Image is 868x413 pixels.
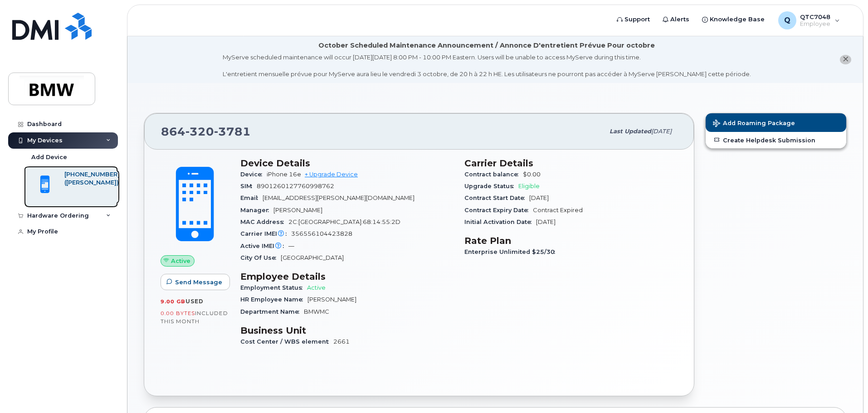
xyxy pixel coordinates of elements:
[240,284,307,291] span: Employment Status
[214,125,251,138] span: 3781
[536,219,556,225] span: [DATE]
[464,219,536,225] span: Initial Activation Date
[523,171,541,178] span: $0.00
[240,296,307,303] span: HR Employee Name
[464,248,560,255] span: Enterprise Unlimited $25/30
[333,338,350,345] span: 2661
[610,128,651,135] span: Last updated
[713,120,795,128] span: Add Roaming Package
[840,55,851,64] button: close notification
[307,284,326,291] span: Active
[829,374,861,406] iframe: Messenger Launcher
[240,171,267,178] span: Device
[267,171,301,178] span: iPhone 16e
[185,125,214,138] span: 320
[240,194,263,201] span: Email
[223,53,751,78] div: MyServe scheduled maintenance will occur [DATE][DATE] 8:00 PM - 10:00 PM Eastern. Users will be u...
[651,128,672,135] span: [DATE]
[240,338,333,345] span: Cost Center / WBS element
[240,207,273,214] span: Manager
[257,183,334,189] span: 8901260127760998762
[464,207,533,214] span: Contract Expiry Date
[240,254,281,261] span: City Of Use
[464,158,678,169] h3: Carrier Details
[464,194,529,201] span: Contract Start Date
[529,194,549,201] span: [DATE]
[263,194,414,201] span: [EMAIL_ADDRESS][PERSON_NAME][DOMAIN_NAME]
[161,125,251,138] span: 864
[161,310,228,325] span: included this month
[240,243,288,249] span: Active IMEI
[533,207,583,214] span: Contract Expired
[240,183,257,189] span: SIM
[518,183,540,189] span: Eligible
[464,171,523,178] span: Contract balance
[240,230,291,237] span: Carrier IMEI
[161,274,230,290] button: Send Message
[305,171,358,178] a: + Upgrade Device
[240,158,454,169] h3: Device Details
[288,243,294,249] span: —
[240,219,288,225] span: MAC Address
[185,298,204,305] span: used
[464,235,678,246] h3: Rate Plan
[464,183,518,189] span: Upgrade Status
[281,254,344,261] span: [GEOGRAPHIC_DATA]
[706,113,846,132] button: Add Roaming Package
[307,296,356,303] span: [PERSON_NAME]
[706,132,846,148] a: Create Helpdesk Submission
[240,308,304,315] span: Department Name
[240,325,454,336] h3: Business Unit
[161,298,185,305] span: 9.00 GB
[240,271,454,282] h3: Employee Details
[171,257,190,265] span: Active
[318,41,655,50] div: October Scheduled Maintenance Announcement / Annonce D'entretient Prévue Pour octobre
[291,230,352,237] span: 356556104423828
[288,219,400,225] span: 2C:[GEOGRAPHIC_DATA]:68:14:55:2D
[273,207,322,214] span: [PERSON_NAME]
[175,278,222,287] span: Send Message
[304,308,329,315] span: BMWMC
[161,310,195,316] span: 0.00 Bytes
